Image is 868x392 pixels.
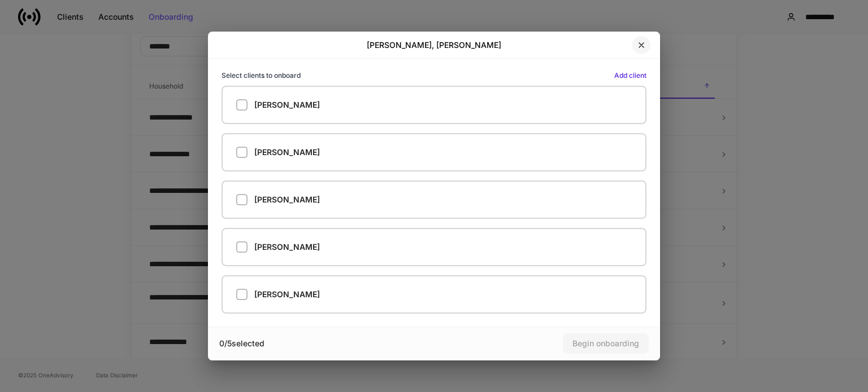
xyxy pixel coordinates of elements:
h2: [PERSON_NAME], [PERSON_NAME] [367,39,501,51]
h5: [PERSON_NAME] [254,147,320,158]
div: 0 / 5 selected [219,338,434,349]
h5: [PERSON_NAME] [254,194,320,205]
h5: [PERSON_NAME] [254,99,320,111]
label: [PERSON_NAME] [222,133,646,171]
label: [PERSON_NAME] [222,86,646,124]
label: [PERSON_NAME] [222,180,646,219]
h5: [PERSON_NAME] [254,289,320,300]
h6: Select clients to onboard [222,70,301,81]
h5: [PERSON_NAME] [254,241,320,253]
label: [PERSON_NAME] [222,228,646,266]
label: [PERSON_NAME] [222,275,646,314]
button: Add client [614,72,646,79]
